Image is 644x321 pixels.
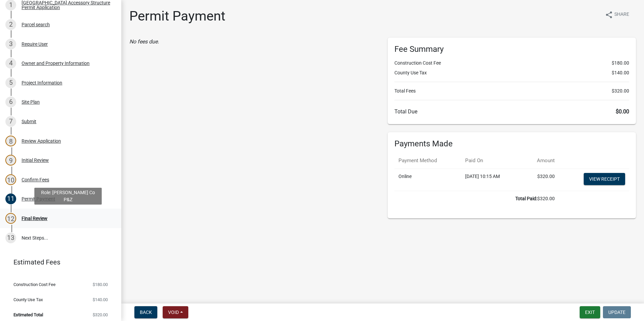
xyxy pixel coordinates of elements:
[140,310,152,315] span: Back
[13,313,43,317] span: Estimated Total
[22,22,50,27] div: Parcel search
[22,61,90,66] div: Owner and Property Information
[134,306,157,318] button: Back
[13,282,56,287] span: Construction Cost Fee
[461,169,522,191] td: [DATE] 10:15 AM
[5,155,16,166] div: 9
[608,310,625,315] span: Update
[394,44,629,54] h6: Fee Summary
[394,153,461,169] th: Payment Method
[612,60,629,67] span: $180.00
[612,69,629,76] span: $140.00
[394,139,629,149] h6: Payments Made
[616,108,629,115] span: $0.00
[22,177,49,182] div: Confirm Fees
[22,119,36,124] div: Submit
[5,97,16,107] div: 6
[5,174,16,185] div: 10
[5,19,16,30] div: 2
[5,39,16,49] div: 3
[605,11,613,19] i: share
[22,100,40,104] div: Site Plan
[22,80,62,85] div: Project Information
[163,306,188,318] button: Void
[394,60,629,67] li: Construction Cost Fee
[580,306,600,318] button: Exit
[5,136,16,146] div: 8
[5,233,16,243] div: 13
[394,191,559,206] td: $320.00
[394,108,629,115] h6: Total Due
[614,11,629,19] span: Share
[22,158,49,163] div: Initial Review
[600,8,635,21] button: shareShare
[612,87,629,95] span: $320.00
[5,116,16,127] div: 7
[22,139,61,143] div: Review Application
[522,169,559,191] td: $320.00
[93,297,108,302] span: $140.00
[584,173,625,185] a: View receipt
[5,193,16,204] div: 11
[394,87,629,95] li: Total Fees
[22,0,110,10] div: [GEOGRAPHIC_DATA] Accessory Structure Permit Application
[522,153,559,169] th: Amount
[93,282,108,287] span: $180.00
[22,197,55,201] div: Permit Payment
[5,77,16,88] div: 5
[461,153,522,169] th: Paid On
[394,169,461,191] td: Online
[22,216,47,221] div: Final Review
[5,255,110,269] a: Estimated Fees
[5,213,16,224] div: 12
[394,69,629,76] li: County Use Tax
[168,310,179,315] span: Void
[34,188,102,205] div: Role: [PERSON_NAME] Co P&Z
[5,58,16,69] div: 4
[603,306,631,318] button: Update
[129,38,159,45] i: No fees due.
[93,313,108,317] span: $320.00
[22,42,48,46] div: Require User
[129,8,225,24] h1: Permit Payment
[515,196,537,201] b: Total Paid:
[13,297,43,302] span: County Use Tax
